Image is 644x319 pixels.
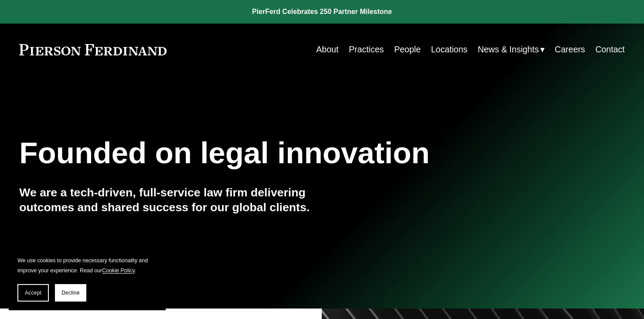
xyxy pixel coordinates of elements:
p: We use cookies to provide necessary functionality and improve your experience. Read our . [17,256,157,275]
a: Cookie Policy [102,268,134,274]
span: Decline [61,290,80,296]
span: News & Insights [478,42,539,57]
section: Cookie banner [9,247,166,310]
a: About [316,41,338,58]
a: Careers [555,41,585,58]
h1: Founded on legal innovation [19,136,524,170]
h4: We are a tech-driven, full-service law firm delivering outcomes and shared success for our global... [19,185,322,215]
a: People [394,41,421,58]
button: Decline [55,284,86,302]
span: Accept [25,290,41,296]
a: Practices [349,41,384,58]
a: Contact [595,41,624,58]
a: Locations [431,41,467,58]
button: Accept [17,284,49,302]
a: folder dropdown [478,41,545,58]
